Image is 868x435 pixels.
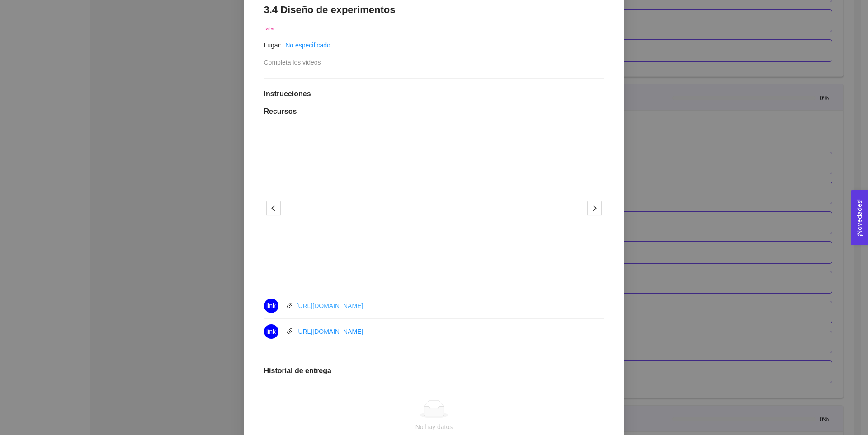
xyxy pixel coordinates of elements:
span: right [588,205,601,212]
button: Open Feedback Widget [851,190,868,245]
h1: Historial de entrega [264,366,604,375]
article: Lugar: [264,40,282,50]
h1: Recursos [264,107,604,116]
a: No especificado [285,42,330,49]
a: [URL][DOMAIN_NAME] [297,302,363,309]
button: 1 [424,276,434,278]
button: 2 [437,276,444,278]
h1: 3.4 Diseño de experimentos [264,4,604,16]
span: link [287,328,293,334]
button: right [587,201,602,215]
span: link [266,324,276,339]
h1: Instrucciones [264,89,604,98]
span: Completa los videos [264,59,321,66]
iframe: 14Alan Diseño de Experimentos I [289,127,579,290]
div: No hay datos [271,422,597,432]
span: Taller [264,26,275,31]
button: left [266,201,281,215]
span: left [267,205,280,212]
span: link [266,299,276,313]
a: [URL][DOMAIN_NAME] [297,328,363,335]
span: link [287,302,293,309]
